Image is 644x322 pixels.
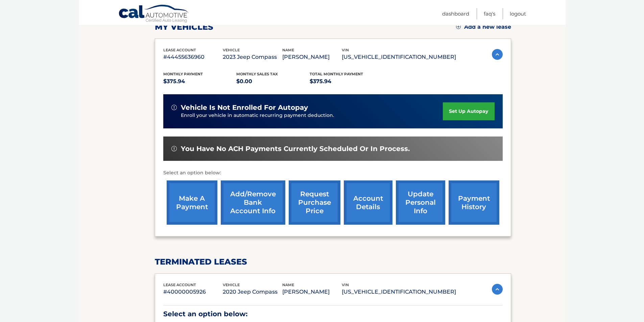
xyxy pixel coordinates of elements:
[342,48,349,52] span: vin
[492,284,503,295] img: accordion-active.svg
[342,287,456,297] p: [US_VEHICLE_IDENTIFICATION_NUMBER]
[163,48,196,52] span: lease account
[163,77,237,86] p: $375.94
[282,48,294,52] span: name
[310,77,383,86] p: $375.94
[396,180,445,225] a: update personal info
[163,52,223,62] p: #44455636960
[442,8,469,19] a: Dashboard
[443,102,494,120] a: set up autopay
[342,52,456,62] p: [US_VEHICLE_IDENTIFICATION_NUMBER]
[236,72,278,76] span: Monthly sales Tax
[223,52,282,62] p: 2023 Jeep Compass
[221,180,285,225] a: Add/Remove bank account info
[163,282,196,287] span: lease account
[342,282,349,287] span: vin
[282,287,342,297] p: [PERSON_NAME]
[155,22,213,32] h2: my vehicles
[163,169,503,177] p: Select an option below:
[163,308,503,320] p: Select an option below:
[344,180,392,225] a: account details
[449,180,499,225] a: payment history
[171,146,177,151] img: alert-white.svg
[118,4,189,24] a: Cal Automotive
[310,72,363,76] span: Total Monthly Payment
[223,287,282,297] p: 2020 Jeep Compass
[456,24,461,29] img: add.svg
[456,24,511,30] a: Add a new lease
[492,49,503,60] img: accordion-active.svg
[171,105,177,110] img: alert-white.svg
[181,103,308,112] span: vehicle is not enrolled for autopay
[510,8,526,19] a: Logout
[163,72,203,76] span: Monthly Payment
[236,77,310,86] p: $0.00
[282,282,294,287] span: name
[181,112,443,119] p: Enroll your vehicle in automatic recurring payment deduction.
[282,52,342,62] p: [PERSON_NAME]
[167,180,217,225] a: make a payment
[223,48,240,52] span: vehicle
[484,8,495,19] a: FAQ's
[223,282,240,287] span: vehicle
[289,180,340,225] a: request purchase price
[155,257,511,267] h2: terminated leases
[181,145,410,153] span: You have no ACH payments currently scheduled or in process.
[163,287,223,297] p: #40000005926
